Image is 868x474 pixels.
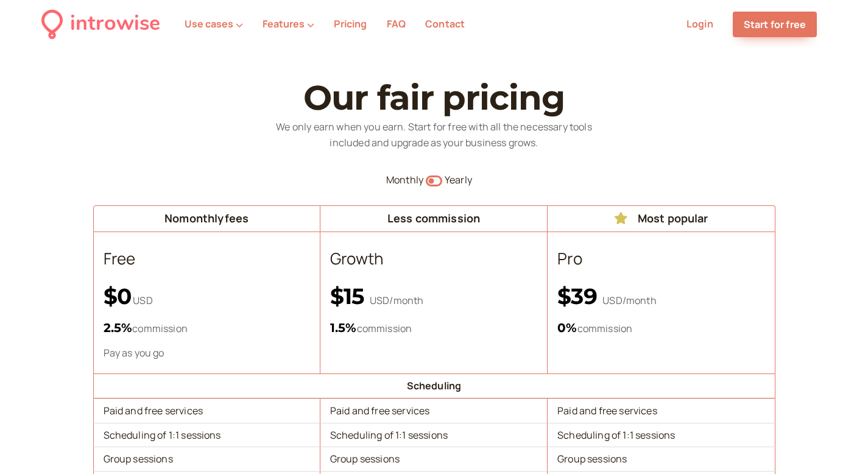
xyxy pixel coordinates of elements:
[807,416,868,474] iframe: Chat Widget
[548,423,775,447] td: Scheduling of 1:1 sessions
[185,18,243,29] button: Use cases
[330,283,370,310] span: $ 15
[93,172,424,188] div: Monthly
[445,172,775,188] div: Yearly
[320,447,548,471] td: Group sessions
[325,211,542,227] div: Less commission
[93,423,320,447] td: Scheduling of 1:1 sessions
[93,373,775,398] td: Scheduling
[334,17,367,30] a: Pricing
[387,17,406,30] a: FAQ
[104,318,310,338] p: commission
[104,283,132,310] span: $0
[330,318,537,338] p: commission
[263,18,314,29] button: Features
[258,119,611,151] p: We only earn when you earn. Start for free with all the necessary tools included and upgrade as y...
[330,283,537,310] p: USD/month
[93,447,320,471] td: Group sessions
[552,211,769,227] div: Most popular
[104,346,310,360] p: Pay as you go
[733,12,817,37] a: Start for free
[330,320,357,335] span: 1.5 %
[320,423,548,447] td: Scheduling of 1:1 sessions
[70,7,160,41] div: introwise
[557,283,602,310] span: $ 39
[330,247,537,271] h2: Growth
[557,320,577,335] span: 0 %
[548,398,775,423] td: Paid and free services
[93,398,320,423] td: Paid and free services
[104,320,133,335] span: 2.5 %
[557,318,764,338] p: commission
[557,247,764,271] h2: Pro
[104,247,310,271] h2: Free
[425,17,465,30] a: Contact
[320,398,548,423] td: Paid and free services
[686,17,713,30] a: Login
[548,447,775,471] td: Group sessions
[41,7,160,41] a: introwise
[93,205,320,232] td: No monthly fees
[557,283,764,310] p: USD/month
[93,79,775,117] h1: Our fair pricing
[104,283,310,310] p: USD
